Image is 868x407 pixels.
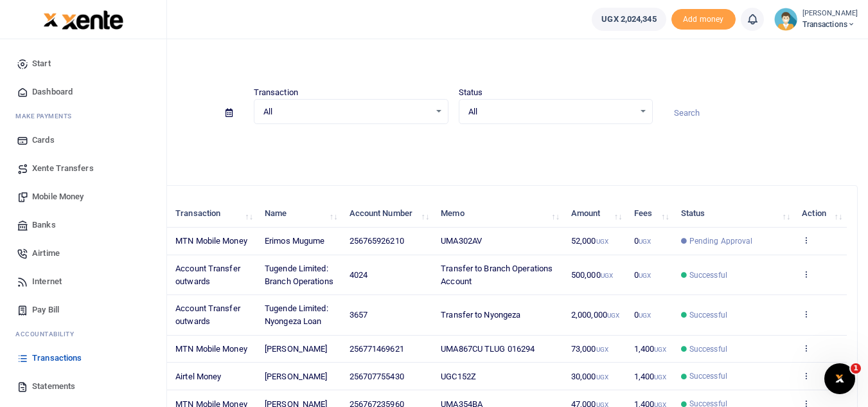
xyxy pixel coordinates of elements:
span: 2,000,000 [571,310,619,320]
h4: Transactions [49,55,858,69]
span: 256707755430 [350,372,404,381]
th: Name: activate to sort column ascending [258,200,342,228]
small: UGX [639,238,651,245]
span: ake Payments [22,111,72,121]
a: Start [10,50,156,78]
span: Statements [32,380,75,393]
small: UGX [607,312,619,319]
small: [PERSON_NAME] [802,8,858,19]
span: Successful [689,343,727,355]
span: 1 [851,363,861,374]
span: [PERSON_NAME] [265,372,327,381]
span: 52,000 [571,236,608,246]
span: 1,400 [634,344,667,354]
img: profile-user [774,8,797,31]
span: 256771469621 [350,344,404,354]
a: Transactions [10,344,156,372]
span: All [468,105,635,118]
span: Transfer to Branch Operations Account [441,264,553,286]
a: Dashboard [10,78,156,106]
span: Successful [689,309,727,321]
input: Search [663,102,858,124]
span: Successful [689,269,727,281]
span: Transactions [32,352,82,365]
th: Memo: activate to sort column ascending [434,200,564,228]
span: Internet [32,275,62,288]
span: 73,000 [571,344,608,354]
span: Xente Transfers [32,162,94,175]
span: Successful [689,370,727,382]
small: UGX [601,272,613,279]
span: 500,000 [571,270,613,280]
p: Download [49,140,858,153]
li: Wallet ballance [587,8,671,31]
span: 0 [634,236,651,246]
span: UMA867CU TLUG 016294 [441,344,535,354]
span: Dashboard [32,86,73,98]
span: countability [25,329,74,339]
th: Action: activate to sort column ascending [795,200,847,228]
small: UGX [596,346,608,353]
a: Pay Bill [10,296,156,324]
a: Cards [10,126,156,154]
span: Airtime [32,247,60,260]
a: Airtime [10,239,156,267]
span: MTN Mobile Money [175,236,247,246]
span: Pay Bill [32,303,59,316]
img: logo-large [62,10,124,30]
span: MTN Mobile Money [175,344,247,354]
span: Cards [32,134,55,147]
li: Toup your wallet [671,9,736,30]
iframe: Intercom live chat [824,363,855,394]
small: UGX [639,312,651,319]
span: Airtel Money [175,372,221,381]
span: Transactions [802,19,858,30]
small: UGX [596,238,608,245]
small: UGX [654,374,666,381]
span: Transfer to Nyongeza [441,310,520,320]
span: 4024 [350,270,368,280]
span: UMA302AV [441,236,482,246]
th: Account Number: activate to sort column ascending [342,200,434,228]
span: 0 [634,310,651,320]
a: profile-user [PERSON_NAME] Transactions [774,8,858,31]
span: 30,000 [571,372,608,381]
small: UGX [654,346,666,353]
span: Tugende Limited: Nyongeza Loan [265,303,328,326]
small: UGX [639,272,651,279]
li: Ac [10,324,156,344]
span: Pending Approval [689,235,753,247]
th: Fees: activate to sort column ascending [626,200,673,228]
span: Account Transfer outwards [175,303,240,326]
a: Banks [10,211,156,239]
a: UGX 2,024,345 [592,8,666,31]
label: Status [459,86,483,99]
span: 1,400 [634,372,667,381]
span: 0 [634,270,651,280]
span: [PERSON_NAME] [265,344,327,354]
small: UGX [596,374,608,381]
span: 256765926210 [350,236,404,246]
img: logo-small [43,12,58,28]
span: Start [32,57,51,70]
span: Tugende Limited: Branch Operations [265,264,333,286]
a: Mobile Money [10,183,156,211]
th: Amount: activate to sort column ascending [564,200,627,228]
a: Statements [10,372,156,401]
span: 3657 [350,310,368,320]
a: Internet [10,267,156,296]
li: M [10,106,156,126]
span: Mobile Money [32,190,84,203]
a: logo-small logo-large logo-large [43,14,124,24]
span: UGC152Z [441,372,476,381]
a: Xente Transfers [10,154,156,183]
th: Status: activate to sort column ascending [674,200,795,228]
th: Transaction: activate to sort column ascending [168,200,258,228]
span: Account Transfer outwards [175,264,240,286]
a: Add money [671,14,736,23]
span: Erimos Mugume [265,236,324,246]
span: UGX 2,024,345 [601,13,656,26]
span: Banks [32,219,56,231]
span: Add money [671,9,736,30]
span: All [263,105,430,118]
